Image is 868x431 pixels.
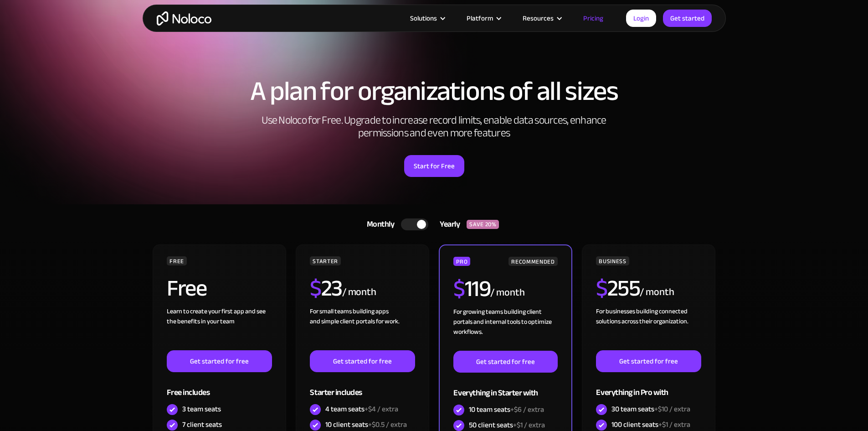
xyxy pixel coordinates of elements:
[469,420,545,430] div: 50 client seats
[572,12,615,24] a: Pricing
[596,306,701,350] div: For businesses building connected solutions across their organization. ‍
[157,11,211,26] a: home
[404,155,464,177] a: Start for Free
[523,12,554,24] div: Resources
[467,12,493,24] div: Platform
[365,402,398,416] span: +$4 / extra
[511,12,572,24] div: Resources
[325,420,407,430] div: 10 client seats
[455,12,511,24] div: Platform
[167,306,272,350] div: Learn to create your first app and see the benefits in your team ‍
[310,267,321,310] span: $
[596,267,607,310] span: $
[453,373,557,402] div: Everything in Starter with
[310,256,340,265] div: STARTER
[453,351,557,373] a: Get started for free
[355,218,401,231] div: Monthly
[167,350,272,372] a: Get started for free
[490,286,524,300] div: / month
[325,404,398,414] div: 4 team seats
[310,372,415,402] div: Starter includes
[410,12,437,24] div: Solutions
[453,307,557,351] div: For growing teams building client portals and internal tools to optimize workflows.
[626,10,656,27] a: Login
[596,372,701,402] div: Everything in Pro with
[467,220,499,229] div: SAVE 20%
[428,218,467,231] div: Yearly
[453,257,470,266] div: PRO
[167,256,187,265] div: FREE
[167,372,272,402] div: Free includes
[310,277,342,300] h2: 23
[640,285,674,300] div: / month
[611,404,690,414] div: 30 team seats
[399,12,455,24] div: Solutions
[596,256,629,265] div: BUSINESS
[611,420,690,430] div: 100 client seats
[310,306,415,350] div: For small teams building apps and simple client portals for work. ‍
[596,277,640,300] h2: 255
[654,402,690,416] span: +$10 / extra
[508,257,557,266] div: RECOMMENDED
[453,277,490,300] h2: 119
[252,114,616,140] h2: Use Noloco for Free. Upgrade to increase record limits, enable data sources, enhance permissions ...
[167,277,206,300] h2: Free
[453,267,465,310] span: $
[182,420,222,430] div: 7 client seats
[310,350,415,372] a: Get started for free
[152,78,717,105] h1: A plan for organizations of all sizes
[663,10,712,27] a: Get started
[596,350,701,372] a: Get started for free
[342,285,376,300] div: / month
[469,405,544,415] div: 10 team seats
[182,404,221,414] div: 3 team seats
[510,403,544,416] span: +$6 / extra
